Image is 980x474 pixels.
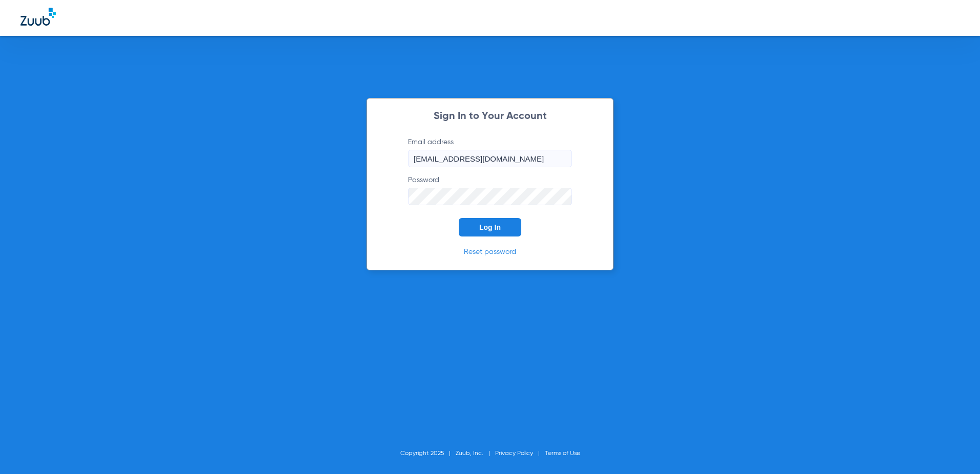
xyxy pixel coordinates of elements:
[479,223,501,231] span: Log In
[393,111,587,122] h2: Sign In to Your Account
[456,448,495,459] li: Zuub, Inc.
[408,175,572,205] label: Password
[459,218,521,236] button: Log In
[400,448,456,459] li: Copyright 2025
[21,8,56,26] img: Zuub Logo
[545,450,580,457] a: Terms of Use
[408,150,572,167] input: Email address
[929,425,980,474] iframe: Chat Widget
[408,188,572,205] input: Password
[464,248,516,255] a: Reset password
[495,450,533,457] a: Privacy Policy
[408,137,572,167] label: Email address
